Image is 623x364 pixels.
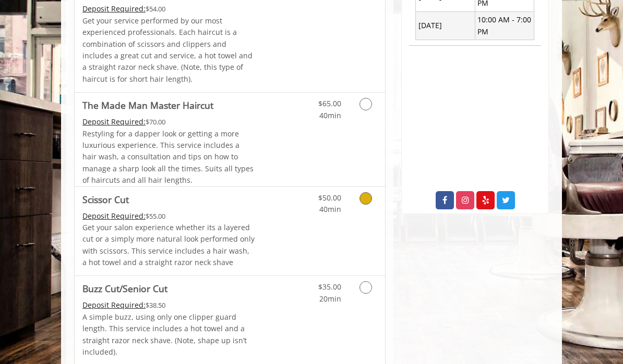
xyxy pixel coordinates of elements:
[82,129,254,185] span: Restyling for a dapper look or getting a more luxurious experience. This service includes a hair ...
[82,311,256,358] p: A simple buzz, using only one clipper guard length. This service includes a hot towel and a strai...
[82,222,256,269] p: Get your salon experience whether its a layered cut or a simply more natural look performed only ...
[82,299,256,311] div: $38.50
[82,15,256,85] p: Get your service performed by our most experienced professionals. Each haircut is a combination o...
[82,98,213,112] b: The Made Man Master Haircut
[318,98,341,108] span: $65.00
[82,281,167,296] b: Buzz Cut/Senior Cut
[475,11,534,40] td: 10:00 AM - 7:00 PM
[82,211,146,221] span: This service needs some Advance to be paid before we block your appointment
[319,110,341,120] span: 40min
[318,282,341,292] span: $35.00
[82,210,256,222] div: $55.00
[82,116,256,128] div: $70.00
[82,117,146,127] span: This service needs some Advance to be paid before we block your appointment
[416,11,475,40] td: [DATE]
[318,193,341,203] span: $50.00
[82,3,256,15] div: $54.00
[82,192,129,207] b: Scissor Cut
[82,4,146,14] span: This service needs some Advance to be paid before we block your appointment
[319,204,341,214] span: 40min
[82,300,146,310] span: This service needs some Advance to be paid before we block your appointment
[319,294,341,304] span: 20min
